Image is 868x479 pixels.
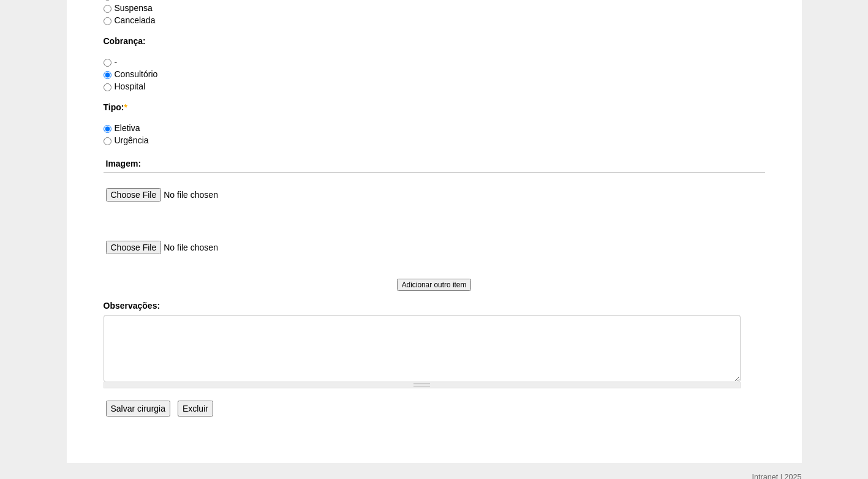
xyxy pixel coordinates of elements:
label: Cancelada [104,15,156,25]
input: Urgência [104,137,111,145]
label: Urgência [104,135,149,145]
label: Consultório [104,69,158,79]
label: Suspensa [104,3,153,13]
input: Salvar cirurgia [106,401,170,417]
input: Excluir [178,401,213,417]
input: Hospital [104,83,111,91]
input: Suspensa [104,5,111,13]
label: Eletiva [104,123,140,133]
input: Adicionar outro item [397,279,472,291]
th: Imagem: [104,155,765,173]
span: Este campo é obrigatório. [124,102,127,112]
label: - [104,57,118,67]
label: Cobrança: [104,35,765,47]
label: Tipo: [104,101,765,113]
input: Eletiva [104,125,111,133]
input: Consultório [104,71,111,79]
input: Cancelada [104,17,111,25]
label: Hospital [104,81,146,91]
input: - [104,59,111,67]
label: Observações: [104,300,765,312]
